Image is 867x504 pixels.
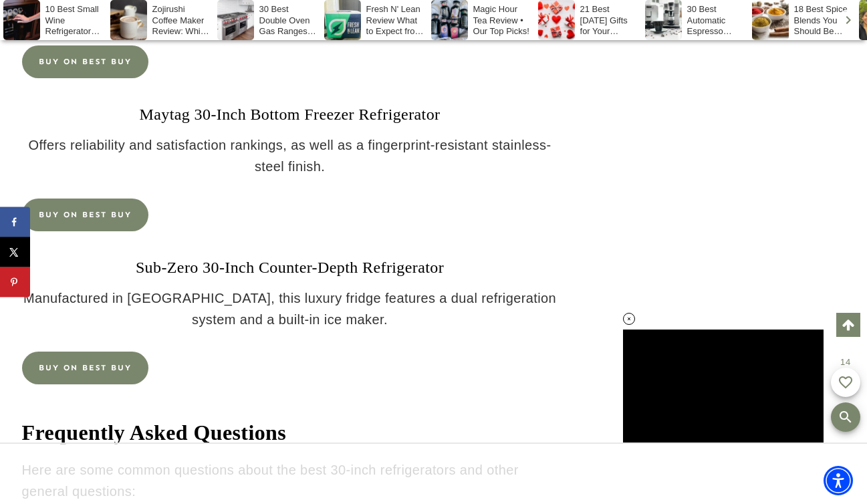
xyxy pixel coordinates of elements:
a: Scroll to top [836,313,860,337]
p: Manufactured in [GEOGRAPHIC_DATA], this luxury fridge features a dual refrigeration system and a ... [22,287,558,330]
p: Offers reliability and satisfaction rankings, as well as a fingerprint-resistant stainless-steel ... [22,134,558,177]
strong: Frequently Asked Questions [22,420,287,445]
a: BUY ON BEST BUY [22,352,148,384]
a: Sub-Zero 30-Inch Counter-Depth Refrigerator [136,259,444,276]
a: BUY ON BEST BUY [22,45,148,78]
a: Maytag 30-Inch Bottom Freezer Refrigerator [140,106,441,123]
a: BUY ON BEST BUY [22,199,148,231]
div: Accessibility Menu [824,466,853,495]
